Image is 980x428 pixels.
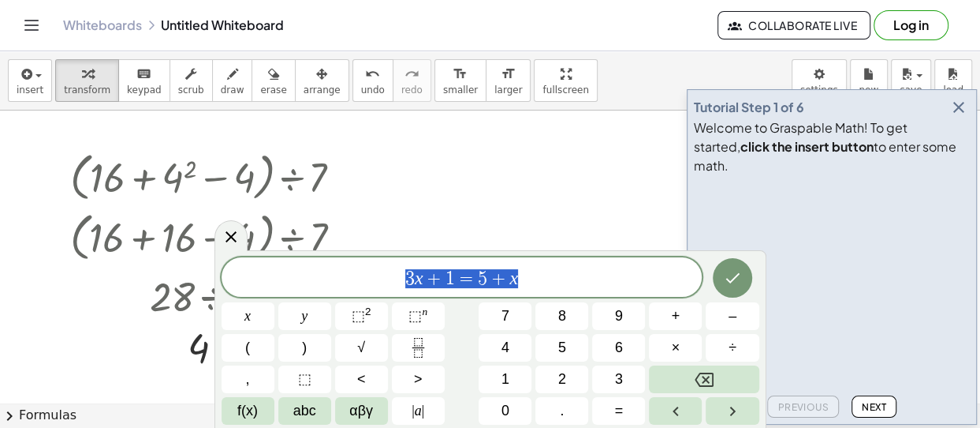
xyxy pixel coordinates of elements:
span: 3 [405,269,415,288]
span: arrange [304,84,341,96]
sup: n [422,306,427,317]
button: Absolute value [392,397,445,425]
span: draw [221,84,244,96]
span: ( [245,337,250,359]
span: | [422,403,425,419]
a: Whiteboards [63,17,142,33]
button: Next [851,396,896,418]
button: 9 [592,302,645,330]
span: larger [494,84,522,96]
span: ⬚ [298,369,311,390]
button: Left arrow [649,397,702,425]
span: scrub [178,84,204,96]
span: erase [260,84,286,96]
span: undo [361,84,385,96]
span: f(x) [237,400,258,422]
button: format_sizesmaller [434,59,486,102]
button: Superscript [392,302,445,330]
span: 1 [445,269,455,288]
i: format_size [453,65,468,84]
span: x [244,306,251,327]
span: abc [293,400,316,422]
span: < [357,369,366,390]
span: = [455,269,478,288]
span: save [900,84,922,96]
span: smaller [443,84,478,96]
sup: 2 [365,306,371,317]
button: ( [222,334,274,362]
span: > [414,369,423,390]
button: load [934,59,972,102]
button: new [850,59,888,102]
var: x [509,268,518,288]
span: × [672,337,680,359]
span: a [412,400,424,422]
span: + [487,269,510,288]
span: ÷ [728,337,736,359]
span: fullscreen [542,84,588,96]
span: + [423,269,446,288]
button: Times [649,334,702,362]
button: insert [8,59,52,102]
div: Welcome to Graspable Math! To get started, to enter some math. [694,118,970,175]
button: arrange [295,59,349,102]
span: √ [357,337,365,359]
span: 2 [558,369,566,390]
i: undo [365,65,380,84]
span: 9 [615,306,623,327]
span: 1 [501,369,509,390]
button: 2 [535,366,588,393]
button: Backspace [649,366,758,393]
button: Log in [874,10,948,40]
b: click the insert button [740,138,874,155]
button: keyboardkeypad [118,59,170,102]
button: 5 [535,334,588,362]
button: undoundo [352,59,393,102]
button: Divide [706,334,758,362]
span: . [560,400,564,422]
button: 0 [479,397,531,425]
span: 3 [615,369,623,390]
button: Minus [706,302,758,330]
span: 5 [478,269,487,288]
button: y [278,302,331,330]
span: y [301,306,307,327]
button: 3 [592,366,645,393]
button: Alphabet [278,397,331,425]
span: Collaborate Live [731,18,857,32]
span: settings [800,84,838,96]
span: = [615,400,624,422]
button: Greater than [392,366,445,393]
span: Next [862,401,886,413]
span: ⬚ [352,308,365,324]
button: Toggle navigation [19,13,44,38]
button: ) [278,334,331,362]
button: Fraction [392,334,445,362]
span: new [859,84,878,96]
button: erase [252,59,295,102]
var: x [415,268,423,288]
button: Less than [335,366,388,393]
button: 4 [479,334,531,362]
span: ) [302,337,307,359]
span: – [728,306,736,327]
span: 8 [558,306,566,327]
button: Right arrow [706,397,758,425]
div: Tutorial Step 1 of 6 [694,98,804,117]
button: settings [792,59,847,102]
button: Functions [222,397,274,425]
span: + [672,306,680,327]
i: redo [404,65,419,84]
span: insert [17,84,43,96]
button: 1 [479,366,531,393]
span: 4 [501,337,509,359]
button: . [535,397,588,425]
span: αβγ [349,400,373,422]
button: scrub [170,59,213,102]
button: Done [713,258,752,298]
button: transform [55,59,119,102]
button: draw [212,59,253,102]
i: format_size [501,65,516,84]
span: , [246,369,250,390]
button: format_sizelarger [486,59,531,102]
